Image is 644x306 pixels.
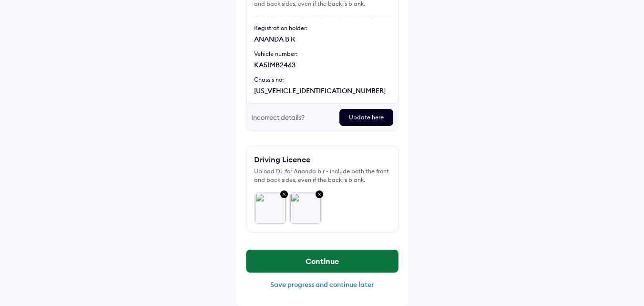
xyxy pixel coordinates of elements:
[251,109,332,126] div: Incorrect details?
[339,109,393,126] div: Update here
[254,24,390,32] div: Registration holder:
[254,60,390,70] div: KA51MB2463
[254,86,390,95] div: [US_VEHICLE_IDENTIFICATION_NUMBER]
[255,192,286,224] img: ac7043a3-7615-4da5-a848-031c5b179b3b
[278,189,290,201] img: close-grey-bg.svg
[314,189,325,201] img: close-grey-bg.svg
[254,50,390,58] div: Vehicle number:
[254,34,390,44] div: ANANDA B R
[246,250,398,273] button: Continue
[290,192,321,224] img: c4628297-8410-4e8b-b988-30d9f3b4624a
[254,167,390,184] div: Upload DL for Ananda b r - include both the front and back sides, even if the back is blank.
[246,280,399,289] div: Save progress and continue later
[254,154,310,165] div: Driving Licence
[254,75,390,84] div: Chassis no:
